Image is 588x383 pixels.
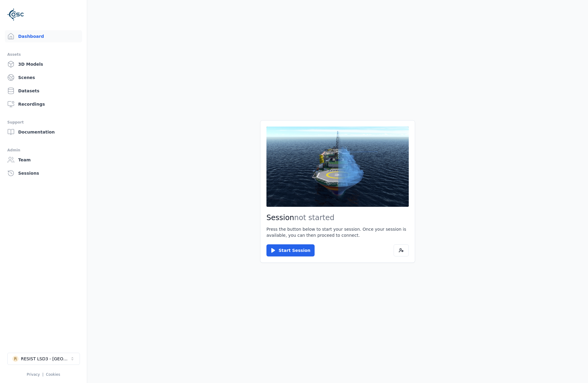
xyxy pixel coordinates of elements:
[7,119,80,126] div: Support
[5,58,82,70] a: 3D Models
[266,213,409,223] h2: Session
[5,71,82,84] a: Scenes
[5,85,82,97] a: Datasets
[7,51,80,58] div: Assets
[266,226,409,238] p: Press the button below to start your session. Once your session is available, you can then procee...
[7,353,80,365] button: Select a workspace
[12,356,18,362] div: R
[5,30,82,42] a: Dashboard
[266,244,315,256] button: Start Session
[7,6,24,23] img: Logo
[21,356,70,362] div: RESIST LSD3 - [GEOGRAPHIC_DATA]
[5,154,82,166] a: Team
[5,98,82,110] a: Recordings
[46,372,60,377] a: Cookies
[27,372,40,377] a: Privacy
[5,126,82,138] a: Documentation
[294,213,335,222] span: not started
[42,372,44,377] span: |
[5,167,82,179] a: Sessions
[7,147,80,154] div: Admin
